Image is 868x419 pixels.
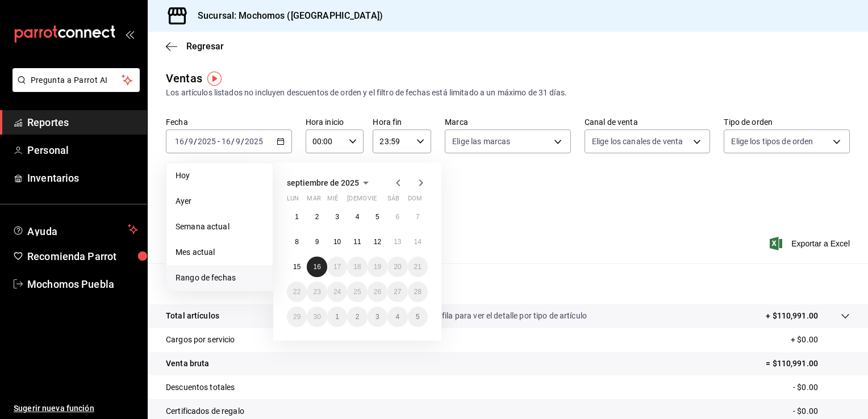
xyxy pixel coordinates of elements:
[186,41,224,52] span: Regresar
[221,137,231,146] input: --
[368,257,387,277] button: 19 de septiembre de 2025
[793,405,850,417] p: - $0.00
[125,30,134,39] button: open_drawer_menu
[166,334,235,346] p: Cargos por servicio
[166,118,292,126] label: Fecha
[368,282,387,302] button: 26 de septiembre de 2025
[27,249,138,264] span: Recomienda Parrot
[395,213,399,221] abbr: 6 de septiembre de 2025
[315,213,319,221] abbr: 2 de septiembre de 2025
[347,232,367,252] button: 11 de septiembre de 2025
[445,118,571,126] label: Marca
[327,232,347,252] button: 10 de septiembre de 2025
[315,238,319,246] abbr: 9 de septiembre de 2025
[27,170,138,186] span: Inventarios
[8,82,140,94] a: Pregunta a Parrot AI
[327,257,347,277] button: 17 de septiembre de 2025
[408,282,428,302] button: 28 de septiembre de 2025
[356,213,360,221] abbr: 4 de septiembre de 2025
[313,263,320,271] abbr: 16 de septiembre de 2025
[414,263,422,271] abbr: 21 de septiembre de 2025
[408,307,428,327] button: 5 de octubre de 2025
[772,237,850,250] button: Exportar a Excel
[27,143,138,158] span: Personal
[166,277,850,291] p: Resumen
[287,257,307,277] button: 15 de septiembre de 2025
[27,115,138,130] span: Reportes
[14,403,138,414] span: Sugerir nueva función
[307,232,327,252] button: 9 de septiembre de 2025
[347,207,367,227] button: 4 de septiembre de 2025
[394,263,401,271] abbr: 20 de septiembre de 2025
[176,221,264,233] span: Semana actual
[731,136,813,147] span: Elige los tipos de orden
[335,313,339,321] abbr: 1 de octubre de 2025
[218,137,220,146] span: -
[368,195,377,207] abbr: viernes
[408,232,428,252] button: 14 de septiembre de 2025
[766,310,818,322] p: + $110,991.00
[327,307,347,327] button: 1 de octubre de 2025
[235,137,241,146] input: --
[347,257,367,277] button: 18 de septiembre de 2025
[452,136,510,147] span: Elige las marcas
[414,238,422,246] abbr: 14 de septiembre de 2025
[307,307,327,327] button: 30 de septiembre de 2025
[398,310,587,322] p: Da clic en la fila para ver el detalle por tipo de artículo
[231,137,235,146] span: /
[353,238,361,246] abbr: 11 de septiembre de 2025
[356,313,360,321] abbr: 2 de octubre de 2025
[333,238,341,246] abbr: 10 de septiembre de 2025
[185,137,188,146] span: /
[307,195,320,207] abbr: martes
[375,213,379,221] abbr: 5 de septiembre de 2025
[293,263,301,271] abbr: 15 de septiembre de 2025
[333,288,341,296] abbr: 24 de septiembre de 2025
[287,178,359,187] span: septiembre de 2025
[387,207,407,227] button: 6 de septiembre de 2025
[387,257,407,277] button: 20 de septiembre de 2025
[287,207,307,227] button: 1 de septiembre de 2025
[188,137,194,146] input: --
[176,195,264,207] span: Ayer
[287,282,307,302] button: 22 de septiembre de 2025
[387,307,407,327] button: 4 de octubre de 2025
[295,238,299,246] abbr: 8 de septiembre de 2025
[306,118,364,126] label: Hora inicio
[287,195,299,207] abbr: lunes
[408,257,428,277] button: 21 de septiembre de 2025
[166,358,209,370] p: Venta bruta
[287,307,307,327] button: 29 de septiembre de 2025
[174,137,185,146] input: --
[307,282,327,302] button: 23 de septiembre de 2025
[327,207,347,227] button: 3 de septiembre de 2025
[374,238,381,246] abbr: 12 de septiembre de 2025
[374,263,381,271] abbr: 19 de septiembre de 2025
[791,334,850,346] p: + $0.00
[414,288,422,296] abbr: 28 de septiembre de 2025
[408,207,428,227] button: 7 de septiembre de 2025
[585,118,711,126] label: Canal de venta
[347,195,414,207] abbr: jueves
[395,313,399,321] abbr: 4 de octubre de 2025
[197,137,216,146] input: ----
[374,288,381,296] abbr: 26 de septiembre de 2025
[394,288,401,296] abbr: 27 de septiembre de 2025
[313,288,320,296] abbr: 23 de septiembre de 2025
[207,72,222,86] img: Tooltip marker
[27,223,123,236] span: Ayuda
[27,276,138,292] span: Mochomos Puebla
[176,170,264,182] span: Hoy
[394,238,401,246] abbr: 13 de septiembre de 2025
[166,41,224,52] button: Regresar
[293,313,301,321] abbr: 29 de septiembre de 2025
[166,70,202,87] div: Ventas
[368,207,387,227] button: 5 de septiembre de 2025
[307,207,327,227] button: 2 de septiembre de 2025
[327,282,347,302] button: 24 de septiembre de 2025
[327,195,338,207] abbr: miércoles
[347,282,367,302] button: 25 de septiembre de 2025
[416,213,420,221] abbr: 7 de septiembre de 2025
